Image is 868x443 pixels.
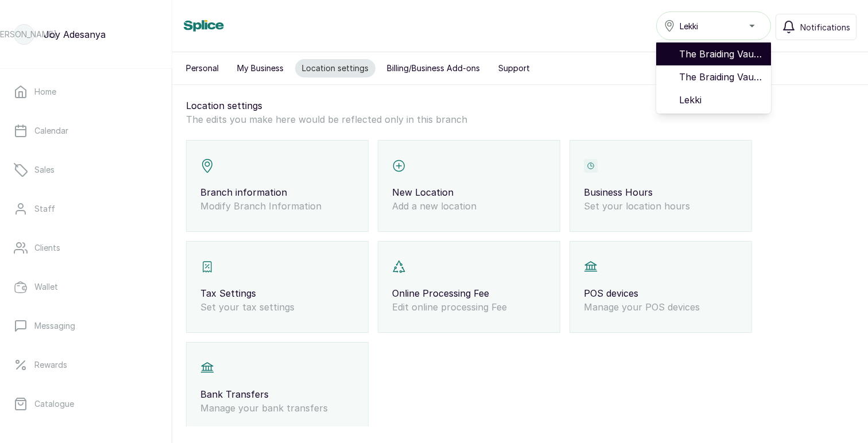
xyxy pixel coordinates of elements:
p: Clients [34,242,60,254]
p: Messaging [34,320,75,332]
button: Lekki [656,11,771,40]
a: Calendar [9,115,162,147]
p: Manage your POS devices [584,300,738,314]
p: Calendar [34,125,68,137]
button: My Business [230,59,290,77]
p: Location settings [186,99,854,112]
p: Tax Settings [200,286,354,300]
div: POS devicesManage your POS devices [569,241,752,333]
span: Lekki [679,93,762,107]
p: Set your tax settings [200,300,354,314]
a: Wallet [9,271,162,303]
span: The Braiding Vault - Ikoyi [679,47,762,61]
span: Lekki [680,20,698,32]
p: The edits you make here would be reflected only in this branch [186,112,854,126]
p: Rewards [34,359,67,371]
p: Add a new location [392,199,546,213]
div: Business HoursSet your location hours [569,140,752,232]
p: Manage your bank transfers [200,401,354,415]
p: Online Processing Fee [392,286,546,300]
div: Tax SettingsSet your tax settings [186,241,369,333]
a: Staff [9,193,162,225]
div: New LocationAdd a new location [378,140,560,232]
button: Location settings [295,59,375,77]
button: Personal [179,59,226,77]
p: Wallet [34,281,58,293]
span: Notifications [800,21,850,33]
p: Business Hours [584,185,738,199]
p: POS devices [584,286,738,300]
a: Sales [9,154,162,186]
p: Modify Branch Information [200,199,354,213]
p: Sales [34,164,55,176]
a: Rewards [9,349,162,381]
button: Support [491,59,537,77]
p: New Location [392,185,546,199]
p: Home [34,86,56,98]
p: Catalogue [34,398,74,410]
button: Notifications [776,14,857,40]
ul: Lekki [656,40,771,114]
a: Catalogue [9,388,162,420]
p: Bank Transfers [200,387,354,401]
a: Clients [9,232,162,264]
p: Edit online processing Fee [392,300,546,314]
div: Bank TransfersManage your bank transfers [186,342,369,434]
div: Branch informationModify Branch Information [186,140,369,232]
p: Branch information [200,185,354,199]
span: The Braiding Vault - Ikoyi [679,70,762,84]
button: Billing/Business Add-ons [380,59,487,77]
a: Messaging [9,310,162,342]
a: Home [9,76,162,108]
div: Online Processing FeeEdit online processing Fee [378,241,560,333]
p: Staff [34,203,55,215]
p: Set your location hours [584,199,738,213]
p: Joy Adesanya [44,28,106,41]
